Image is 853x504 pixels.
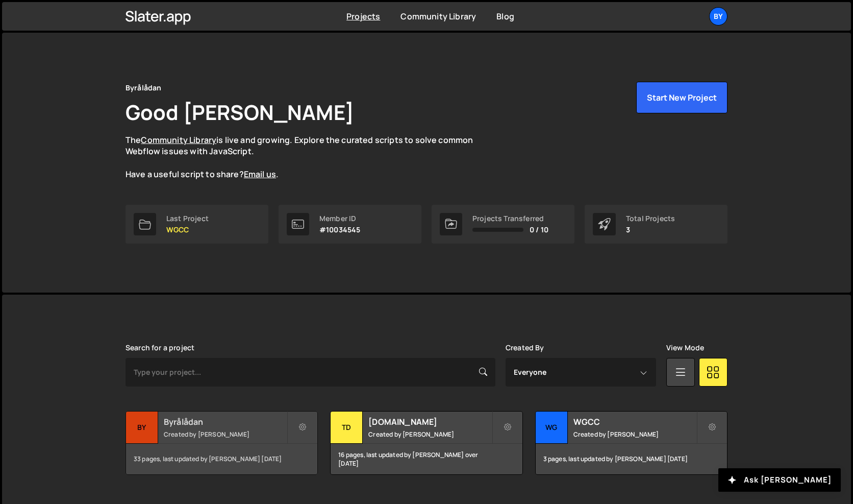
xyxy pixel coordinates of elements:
h2: WGCC [573,416,696,427]
a: WG WGCC Created by [PERSON_NAME] 3 pages, last updated by [PERSON_NAME] [DATE] [535,411,727,475]
small: Created by [PERSON_NAME] [164,430,287,439]
div: Last Project [166,214,209,223]
p: 3 [626,226,675,234]
h2: [DOMAIN_NAME] [368,416,491,427]
input: Type your project... [126,358,495,387]
div: Byrålådan [126,82,161,94]
h1: Good [PERSON_NAME] [126,98,354,126]
p: WGCC [166,226,209,234]
button: Start New Project [636,82,727,113]
div: WG [536,412,568,444]
label: Search for a project [126,344,194,352]
label: Created By [506,344,544,352]
div: Projects Transferred [472,214,548,223]
span: 0 / 10 [530,226,548,234]
label: View Mode [666,344,704,352]
div: 33 pages, last updated by [PERSON_NAME] [DATE] [126,444,317,474]
button: Ask [PERSON_NAME] [718,468,841,492]
small: Created by [PERSON_NAME] [573,430,696,439]
p: The is live and growing. Explore the curated scripts to solve common Webflow issues with JavaScri... [126,134,493,180]
a: Email us [244,169,276,180]
div: 3 pages, last updated by [PERSON_NAME] [DATE] [536,444,727,474]
a: By Byrålådan Created by [PERSON_NAME] 33 pages, last updated by [PERSON_NAME] [DATE] [126,411,318,475]
a: Projects [346,11,380,22]
a: Last Project WGCC [126,205,268,244]
div: By [126,412,158,444]
a: By [709,7,727,26]
a: Community Library [141,134,216,146]
h2: Byrålådan [164,416,287,427]
div: Total Projects [626,214,675,223]
div: 16 pages, last updated by [PERSON_NAME] over [DATE] [331,444,522,474]
div: Td [331,412,363,444]
a: Blog [496,11,514,22]
a: Community Library [400,11,476,22]
div: Member ID [319,214,360,223]
p: #10034545 [319,226,360,234]
small: Created by [PERSON_NAME] [368,430,491,439]
a: Td [DOMAIN_NAME] Created by [PERSON_NAME] 16 pages, last updated by [PERSON_NAME] over [DATE] [330,411,522,475]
